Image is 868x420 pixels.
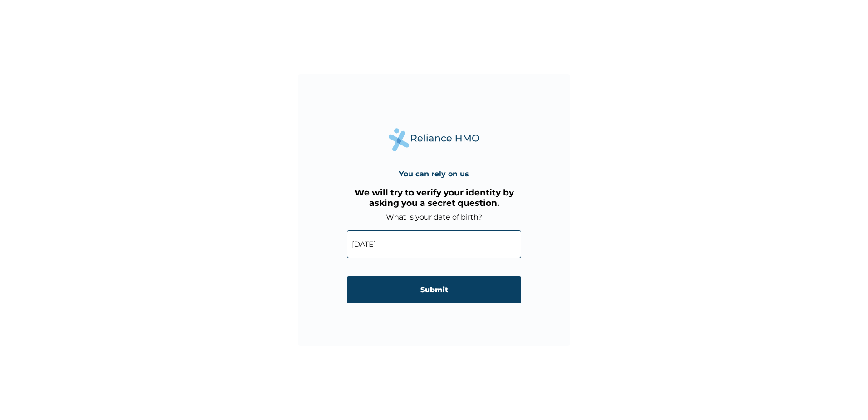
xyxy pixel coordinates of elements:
img: Reliance Health's Logo [389,128,479,151]
input: DD-MM-YYYY [347,230,521,258]
label: What is your date of birth? [386,213,482,221]
h4: You can rely on us [399,170,469,178]
input: Submit [347,276,521,303]
h3: We will try to verify your identity by asking you a secret question. [347,187,521,208]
